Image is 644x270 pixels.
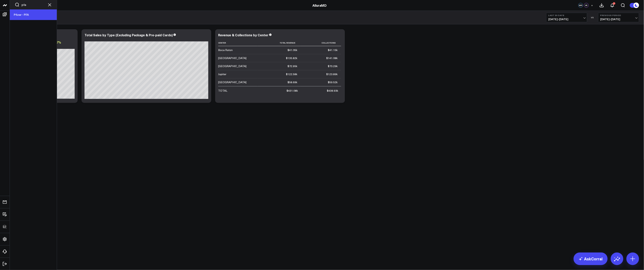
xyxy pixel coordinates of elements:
[312,3,327,7] a: AlluraMD
[218,80,246,84] div: [GEOGRAPHIC_DATA]
[257,40,301,46] th: Total Revenue
[288,64,297,68] div: $72.95k
[218,48,233,52] div: Boca Raton
[218,40,257,46] th: Center
[286,56,297,60] div: $135.82k
[548,14,585,16] b: Last 30 Days
[546,13,587,22] button: Last 30 Days[DATE]-[DATE]
[218,33,268,37] div: Revenue & Collections by Center
[574,253,608,265] a: AskCorral
[584,3,589,8] div: VK
[328,48,338,52] div: $41.15k
[286,72,297,76] div: $122.58k
[613,2,616,5] div: 3
[600,18,637,21] span: [DATE] - [DATE]
[327,89,338,93] div: $438.93k
[301,40,341,46] th: Collections
[326,56,338,60] div: $141.08k
[326,72,338,76] div: $123.89k
[218,72,226,76] div: Jupiter
[85,33,173,37] div: Total Sales by Type (Excluding Package & Pre-paid Cards)
[548,18,585,21] span: [DATE] - [DATE]
[47,2,52,7] button: Clear search
[590,3,594,8] button: +
[15,2,19,7] button: Search customers button
[328,80,338,84] div: $59.52k
[578,3,583,8] div: MR
[218,56,246,60] div: [GEOGRAPHIC_DATA]
[218,64,246,68] div: [GEOGRAPHIC_DATA]
[21,3,45,7] input: Search customers input
[10,9,57,20] a: Pfizer - PFA
[591,4,593,7] span: +
[288,48,297,52] div: $41.05k
[218,89,227,93] div: TOTAL
[600,14,637,16] b: Previous Period
[328,64,338,68] div: $73.29k
[598,13,639,22] button: Previous Period[DATE]-[DATE]
[589,16,596,19] div: VS
[287,89,298,93] div: $431.08k
[288,80,297,84] div: $58.69k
